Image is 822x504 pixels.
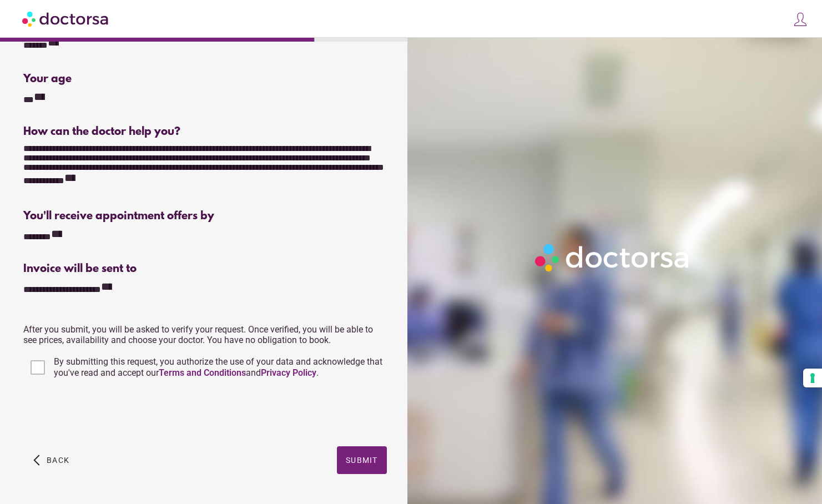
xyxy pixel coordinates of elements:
[22,6,110,31] img: Doctorsa.com
[23,263,387,275] div: Invoice will be sent to
[23,73,203,85] div: Your age
[47,456,69,465] span: Back
[261,367,316,378] a: Privacy Policy
[803,369,822,387] button: Your consent preferences for tracking technologies
[531,239,695,276] img: Logo-Doctorsa-trans-White-partial-flat.png
[793,12,808,27] img: icons8-customer-100.png
[23,210,387,223] div: You'll receive appointment offers by
[23,324,387,345] p: After you submit, you will be asked to verify your request. Once verified, you will be able to se...
[29,446,74,474] button: arrow_back_ios Back
[337,446,387,474] button: Submit
[346,456,378,465] span: Submit
[23,392,192,435] iframe: reCAPTCHA
[54,356,382,378] span: By submitting this request, you authorize the use of your data and acknowledge that you've read a...
[159,367,246,378] a: Terms and Conditions
[23,125,387,138] div: How can the doctor help you?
